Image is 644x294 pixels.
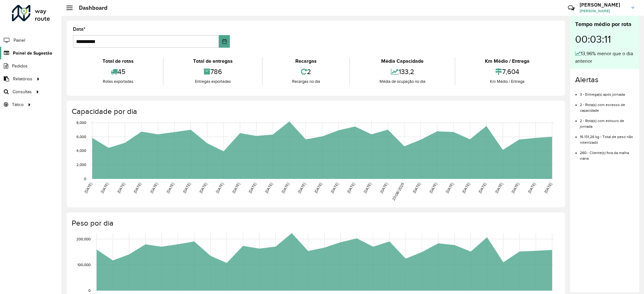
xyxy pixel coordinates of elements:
[527,182,536,194] text: [DATE]
[281,182,290,194] text: [DATE]
[346,182,355,194] text: [DATE]
[76,163,86,167] text: 2,000
[264,78,348,85] div: Recargas no dia
[149,182,158,194] text: [DATE]
[580,8,627,14] span: [PERSON_NAME]
[352,65,453,78] div: 133,2
[264,57,348,65] div: Recargas
[76,120,86,125] text: 8,000
[478,182,487,194] text: [DATE]
[219,35,230,48] button: Choose Date
[429,182,438,194] text: [DATE]
[13,50,52,56] span: Painel de Sugestão
[457,65,557,78] div: 7,604
[461,182,470,194] text: [DATE]
[457,57,557,65] div: Km Médio / Entrega
[75,78,161,85] div: Rotas exportadas
[76,237,91,241] text: 200,000
[264,182,273,194] text: [DATE]
[330,182,339,194] text: [DATE]
[215,182,224,194] text: [DATE]
[73,25,86,33] label: Data
[84,182,93,194] text: [DATE]
[494,182,503,194] text: [DATE]
[412,182,421,194] text: [DATE]
[72,219,559,228] h4: Peso por dia
[564,1,578,15] a: Contato Rápido
[198,182,208,194] text: [DATE]
[84,177,86,181] text: 0
[76,149,86,153] text: 4,000
[165,78,260,85] div: Entregas exportadas
[352,57,453,65] div: Média Capacidade
[72,107,559,116] h4: Capacidade por dia
[73,4,108,11] h2: Dashboard
[363,182,372,194] text: [DATE]
[314,182,323,194] text: [DATE]
[264,65,348,78] div: 2
[12,101,24,108] span: Tático
[580,145,634,161] li: 260 - Cliente(s) fora da malha viária
[379,182,388,194] text: [DATE]
[13,76,32,82] span: Relatórios
[575,75,634,84] h4: Alertas
[166,182,175,194] text: [DATE]
[231,182,241,194] text: [DATE]
[88,288,91,292] text: 0
[445,182,454,194] text: [DATE]
[14,37,25,44] span: Painel
[100,182,109,194] text: [DATE]
[543,182,552,194] text: [DATE]
[75,65,161,78] div: 45
[165,57,260,65] div: Total de entregas
[77,263,91,267] text: 100,000
[580,2,627,8] h3: [PERSON_NAME]
[580,87,634,97] li: 3 - Entrega(s) após jornada
[391,182,405,201] text: 23/08/2025
[352,78,453,85] div: Média de ocupação no dia
[76,135,86,139] text: 6,000
[12,63,28,69] span: Pedidos
[580,129,634,145] li: 16.131,26 kg - Total de peso não roteirizado
[575,20,634,29] div: Tempo médio por rota
[575,29,634,50] div: 00:03:11
[182,182,191,194] text: [DATE]
[457,78,557,85] div: Km Médio / Entrega
[511,182,520,194] text: [DATE]
[248,182,257,194] text: [DATE]
[13,88,32,95] span: Consultas
[116,182,125,194] text: [DATE]
[297,182,306,194] text: [DATE]
[165,65,260,78] div: 786
[580,113,634,129] li: 2 - Rota(s) com estouro de jornada
[133,182,142,194] text: [DATE]
[75,57,161,65] div: Total de rotas
[580,97,634,113] li: 2 - Rota(s) com excesso de capacidade
[575,50,634,65] div: 13,96% menor que o dia anterior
